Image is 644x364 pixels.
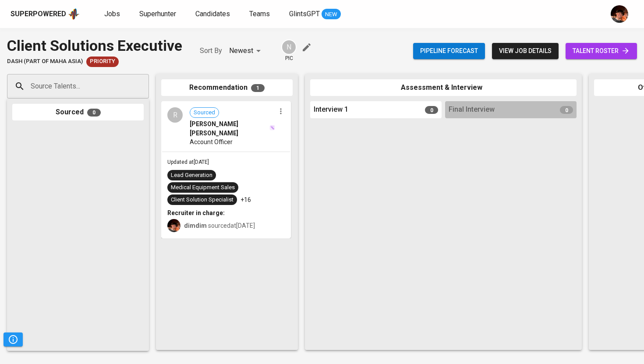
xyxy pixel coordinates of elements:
span: 0 [560,106,573,114]
span: 0 [87,109,101,117]
span: GlintsGPT [289,10,320,18]
img: diemas@glints.com [167,219,180,232]
span: Pipeline forecast [420,46,478,57]
span: sourced at [DATE] [184,222,255,229]
a: Jobs [104,9,122,20]
button: Pipeline Triggers [4,332,23,346]
a: Superhunter [139,9,178,20]
a: GlintsGPT NEW [289,9,341,20]
button: view job details [492,43,559,59]
span: NEW [322,10,341,19]
div: RSourced[PERSON_NAME] [PERSON_NAME]Account OfficerUpdated at[DATE]Lead GenerationMedical Equipmen... [161,101,291,238]
div: Lead Generation [171,171,212,180]
span: Priority [86,57,119,66]
span: Account Officer [190,138,233,146]
div: Client Solution Specialist [171,196,234,204]
a: Superpoweredapp logo [11,7,80,21]
b: dimdim [184,222,207,229]
span: Teams [249,10,270,18]
a: Teams [249,9,272,20]
span: view job details [499,46,552,57]
div: New Job received from Demand Team [86,57,119,67]
span: Sourced [190,109,219,117]
span: Dash (part of Maha Asia) [7,57,83,66]
span: Final Interview [449,105,495,115]
p: +16 [241,195,251,204]
img: diemas@glints.com [611,5,628,23]
p: Newest [229,46,253,56]
span: [PERSON_NAME] [PERSON_NAME] [190,120,269,137]
div: Medical Equipment Sales [171,184,235,192]
button: Open [144,85,146,87]
a: talent roster [566,43,637,59]
button: Pipeline forecast [413,43,485,59]
div: Client Solutions Executive [7,35,182,57]
span: Candidates [195,10,230,18]
div: Sourced [12,104,144,121]
div: R [167,107,183,123]
span: Updated at [DATE] [167,159,209,165]
span: Superhunter [139,10,176,18]
div: Assessment & Interview [310,79,577,96]
div: Superpowered [11,9,66,19]
a: Candidates [195,9,232,20]
div: pic [281,39,297,62]
img: magic_wand.svg [269,125,275,131]
span: 1 [251,84,265,92]
div: N [281,39,297,55]
b: Recruiter in charge: [167,209,225,216]
div: Recommendation [161,79,293,96]
span: 0 [425,106,438,114]
span: talent roster [573,46,630,57]
img: app logo [68,7,80,21]
p: Sort By [200,46,222,56]
div: Newest [229,43,264,59]
span: Interview 1 [314,105,348,115]
span: Jobs [104,10,120,18]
